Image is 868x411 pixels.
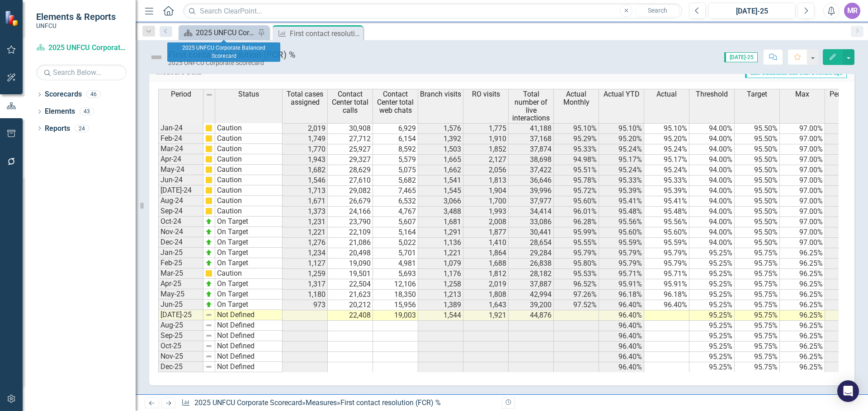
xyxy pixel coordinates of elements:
td: 95.50% [735,207,780,217]
td: 4,981 [373,259,418,269]
td: Jan-25 [158,248,203,258]
img: zOikAAAAAElFTkSuQmCC [205,259,212,267]
td: 95.17% [644,155,689,165]
td: 7,465 [373,186,418,196]
td: 1,545 [418,186,463,196]
td: 95.50% [735,186,780,196]
img: zOikAAAAAElFTkSuQmCC [205,228,212,236]
td: Mar-24 [158,144,203,154]
div: 2025 UNFCU Corporate Balanced Scorecard [196,27,255,38]
td: 97.00% [780,165,825,175]
img: 8DAGhfEEPCf229AAAAAElFTkSuQmCC [206,91,213,98]
td: 1,231 [283,217,328,227]
td: Caution [215,165,283,175]
span: [DATE]-25 [724,52,758,62]
td: 42,994 [509,290,554,300]
td: 2,008 [463,217,509,227]
td: 95.51% [554,165,599,175]
td: 95.25% [689,248,735,259]
td: 94.00% [689,186,735,196]
td: 1,373 [283,207,328,217]
td: 37,977 [509,196,554,207]
td: 96.25% [780,279,825,290]
a: 2025 UNFCU Corporate Balanced Scorecard [181,27,255,38]
td: 1,136 [418,238,463,248]
td: 1,389 [418,300,463,310]
td: 95.10% [599,123,644,134]
td: 2,056 [463,165,509,175]
td: 95.79% [554,248,599,259]
td: 29,082 [328,186,373,196]
td: 21,086 [328,238,373,248]
img: cBAA0RP0Y6D5n+AAAAAElFTkSuQmCC [205,125,212,132]
td: 95.79% [644,248,689,259]
td: 1,213 [418,290,463,300]
td: 39,200 [509,300,554,310]
td: 94.00% [689,196,735,207]
td: 95.59% [644,238,689,248]
td: 1,812 [463,269,509,279]
td: 97.00% [780,134,825,144]
td: 39,996 [509,186,554,196]
td: 24,166 [328,207,373,217]
img: cBAA0RP0Y6D5n+AAAAAElFTkSuQmCC [205,176,212,184]
td: 96.25% [780,290,825,300]
td: 95.50% [735,155,780,165]
td: 95.50% [735,134,780,144]
td: 5,701 [373,248,418,259]
td: Caution [215,268,283,279]
td: 1,258 [418,279,463,290]
td: 95.91% [644,279,689,290]
td: 95.50% [735,165,780,175]
td: 95.78% [554,175,599,186]
td: 3,488 [418,207,463,217]
td: 95.75% [735,259,780,269]
td: 94.00% [689,144,735,155]
td: Dec-24 [158,237,203,248]
td: Apr-25 [158,279,203,289]
td: Nov-24 [158,227,203,237]
span: Search [648,7,667,14]
td: 96.40% [599,300,644,310]
td: 5,022 [373,238,418,248]
td: 1,662 [418,165,463,175]
td: 95.75% [735,279,780,290]
td: 28,654 [509,238,554,248]
td: Caution [215,154,283,165]
td: 94.00% [689,155,735,165]
td: 95.72% [554,186,599,196]
td: 18,350 [373,290,418,300]
td: 1,234 [283,248,328,259]
td: 94.00% [689,123,735,134]
td: 1,681 [418,217,463,227]
td: Caution [215,206,283,217]
td: 1,688 [463,259,509,269]
td: 94.00% [689,238,735,248]
td: 5,075 [373,165,418,175]
td: 96.18% [599,290,644,300]
td: 94.00% [689,134,735,144]
button: MR [844,3,860,19]
td: 1,503 [418,144,463,155]
td: 95.25% [689,259,735,269]
td: On Target [215,237,283,248]
td: 96.52% [554,279,599,290]
td: 26,838 [509,259,554,269]
a: 2025 UNFCU Corporate Scorecard [36,43,127,53]
td: 95.55% [554,238,599,248]
td: Feb-24 [158,134,203,144]
td: 95.99% [554,227,599,238]
td: 1,410 [463,238,509,248]
td: 34,414 [509,207,554,217]
td: Sep-24 [158,206,203,217]
td: 95.24% [599,165,644,175]
td: 1,665 [418,155,463,165]
td: 95.53% [554,269,599,279]
img: cBAA0RP0Y6D5n+AAAAAElFTkSuQmCC [205,156,212,163]
td: 1,910 [463,134,509,144]
img: cBAA0RP0Y6D5n+AAAAAElFTkSuQmCC [205,208,212,215]
td: Jun-25 [158,300,203,310]
td: 95.91% [599,279,644,290]
td: [DATE]-24 [158,185,203,196]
